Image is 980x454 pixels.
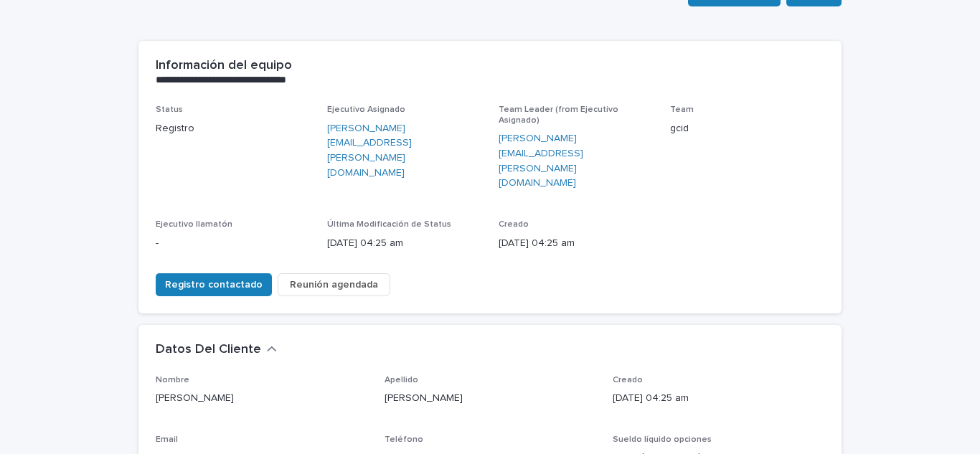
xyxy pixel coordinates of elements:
p: [DATE] 04:25 am [613,391,824,406]
p: [DATE] 04:25 am [499,236,653,251]
span: Team [670,105,694,114]
span: Team Leader (from Ejecutivo Asignado) [499,105,618,124]
a: [PERSON_NAME][EMAIL_ADDRESS][PERSON_NAME][DOMAIN_NAME] [327,121,481,181]
span: Apellido [385,376,418,384]
span: Registro contactado [165,278,263,292]
p: [PERSON_NAME] [156,391,367,406]
span: Status [156,105,183,114]
button: Reunión agendada [278,273,390,296]
p: [PERSON_NAME] [385,391,596,406]
h2: Información del equipo [156,58,292,74]
span: Ejecutivo llamatón [156,220,232,229]
span: Nombre [156,376,189,384]
p: - [156,236,310,251]
button: Datos Del Cliente [156,342,277,358]
button: Registro contactado [156,273,272,296]
p: gcid [670,121,824,136]
span: Creado [613,376,643,384]
span: Creado [499,220,529,229]
span: Email [156,435,178,444]
span: Sueldo líquido opciones [613,435,712,444]
span: Ejecutivo Asignado [327,105,405,114]
p: [DATE] 04:25 am [327,236,481,251]
p: Registro [156,121,310,136]
span: Reunión agendada [290,278,378,292]
h2: Datos Del Cliente [156,342,261,358]
span: Última Modificación de Status [327,220,451,229]
span: Teléfono [385,435,423,444]
a: [PERSON_NAME][EMAIL_ADDRESS][PERSON_NAME][DOMAIN_NAME] [499,131,653,191]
